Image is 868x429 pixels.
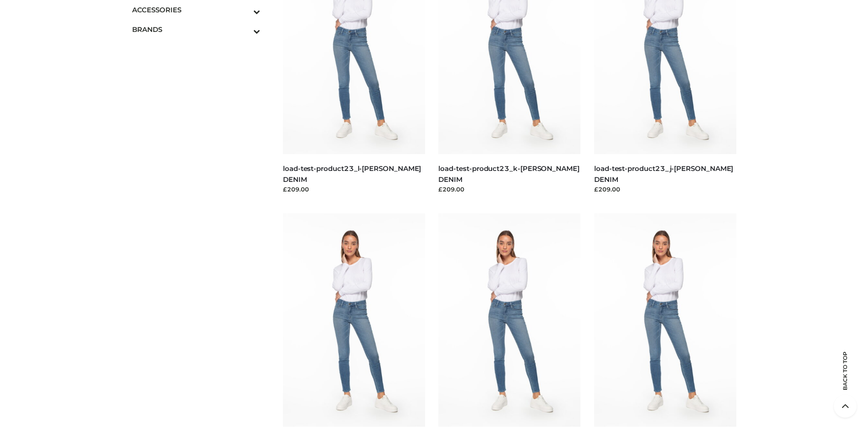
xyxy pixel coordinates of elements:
a: load-test-product23_k-[PERSON_NAME] DENIM [438,164,579,183]
a: load-test-product23_j-[PERSON_NAME] DENIM [594,164,733,183]
span: ACCESSORIES [132,5,261,15]
div: £209.00 [283,185,425,194]
a: load-test-product23_l-[PERSON_NAME] DENIM [283,164,421,183]
span: BRANDS [132,24,261,35]
div: £209.00 [438,185,580,194]
div: £209.00 [594,185,736,194]
span: Back to top [834,367,857,390]
a: BRANDSToggle Submenu [132,20,261,39]
button: Toggle Submenu [228,20,260,39]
